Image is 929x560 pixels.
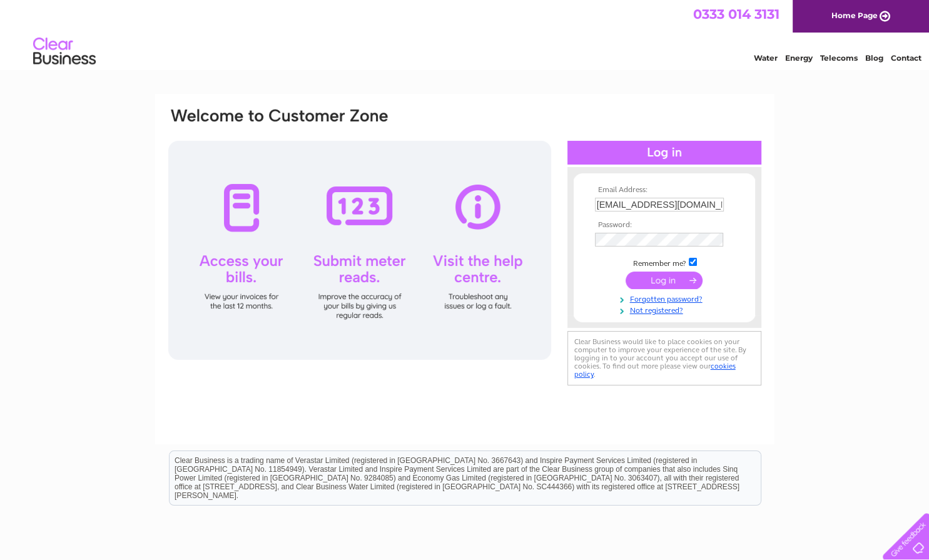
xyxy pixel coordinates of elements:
[754,53,778,63] a: Water
[785,53,813,63] a: Energy
[865,53,883,63] a: Blog
[820,53,858,63] a: Telecoms
[592,256,737,268] td: Remember me?
[33,33,96,71] img: logo.png
[595,303,737,315] a: Not registered?
[567,331,761,385] div: Clear Business would like to place cookies on your computer to improve your experience of the sit...
[592,221,737,230] th: Password:
[626,272,703,289] input: Submit
[592,186,737,195] th: Email Address:
[693,6,779,22] a: 0333 014 3131
[891,53,921,63] a: Contact
[574,362,736,379] a: cookies policy
[595,292,737,304] a: Forgotten password?
[170,7,761,61] div: Clear Business is a trading name of Verastar Limited (registered in [GEOGRAPHIC_DATA] No. 3667643...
